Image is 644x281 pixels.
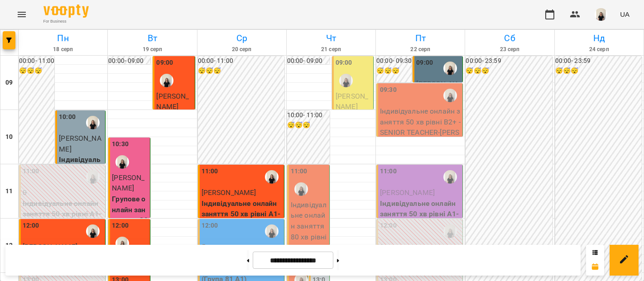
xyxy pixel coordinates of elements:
[288,45,374,54] h6: 21 серп
[380,198,461,230] p: Індивідуальне онлайн заняття 50 хв рівні А1-В1- SENIOR TEACHER
[43,5,89,18] img: Voopty Logo
[376,66,412,76] h6: 😴😴😴
[288,31,374,45] h6: Чт
[160,74,173,87] img: Жюлі
[5,78,13,88] h6: 09
[23,187,103,198] p: 0
[376,56,412,66] h6: 00:00 - 09:30
[377,45,463,54] h6: 22 серп
[294,182,308,196] img: Жюлі
[20,31,106,45] h6: Пн
[23,221,39,231] label: 12:00
[19,56,54,66] h6: 00:00 - 11:00
[20,45,106,54] h6: 18 серп
[202,198,282,230] p: Індивідуальне онлайн заняття 50 хв рівні А1-В1
[23,167,39,176] label: 11:00
[380,167,397,176] label: 11:00
[59,112,76,122] label: 10:00
[265,224,279,238] img: Жюлі
[416,58,433,68] label: 09:00
[339,74,353,87] img: Жюлі
[555,66,642,76] h6: 😴😴😴
[11,4,33,25] button: Menu
[443,62,457,75] img: Жюлі
[43,19,89,24] span: For Business
[380,188,435,197] span: [PERSON_NAME]
[112,221,129,231] label: 12:00
[291,167,308,176] label: 11:00
[443,224,457,238] img: Жюлі
[595,8,607,21] img: a3bfcddf6556b8c8331b99a2d66cc7fb.png
[287,56,330,66] h6: 00:00 - 09:00
[199,45,285,54] h6: 20 серп
[287,110,330,120] h6: 10:00 - 11:00
[202,221,218,231] label: 12:00
[86,224,100,238] img: Жюлі
[265,170,279,184] img: Жюлі
[198,66,284,76] h6: 😴😴😴
[86,116,100,129] img: Жюлі
[466,66,552,76] h6: 😴😴😴
[156,58,173,68] label: 09:00
[443,170,457,184] img: Жюлі
[59,154,103,218] p: Індивідуальне онлайн заняття 50 хв рівні А1-В1- SENIOR TEACHER
[115,155,129,169] img: Жюлі
[156,92,189,111] span: [PERSON_NAME]
[19,66,54,76] h6: 😴😴😴
[199,31,285,45] h6: Ср
[380,221,397,231] label: 12:00
[443,89,457,102] img: Жюлі
[616,6,633,23] button: UA
[336,92,368,111] span: [PERSON_NAME]
[556,45,642,54] h6: 24 серп
[109,31,195,45] h6: Вт
[23,198,103,230] p: Індивідуальне онлайн заняття 50 хв рівні А1-В1 ([PERSON_NAME])
[198,56,284,66] h6: 00:00 - 11:00
[202,167,218,176] label: 11:00
[556,31,642,45] h6: Нд
[466,45,553,54] h6: 23 серп
[5,132,13,142] h6: 10
[109,45,195,54] h6: 19 серп
[416,80,458,99] span: [PERSON_NAME]
[466,56,552,66] h6: 00:00 - 23:59
[112,139,129,149] label: 10:30
[59,134,101,153] span: [PERSON_NAME]
[86,170,100,184] img: Жюлі
[108,56,150,66] h6: 00:00 - 09:00
[202,188,256,197] span: [PERSON_NAME]
[115,237,129,250] img: Жюлі
[5,186,13,196] h6: 11
[112,194,148,247] p: Групове онлайн заняття по 80 хв рівні В2+
[336,58,352,68] label: 09:00
[377,31,463,45] h6: Пт
[287,120,330,130] h6: 😴😴😴
[112,173,144,193] span: [PERSON_NAME]
[380,85,397,95] label: 09:30
[555,56,642,66] h6: 00:00 - 23:59
[380,106,461,148] p: Індивідуальне онлайн заняття 50 хв рівні В2+ - SENIOR TEACHER - [PERSON_NAME]
[466,31,553,45] h6: Сб
[620,10,630,19] span: UA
